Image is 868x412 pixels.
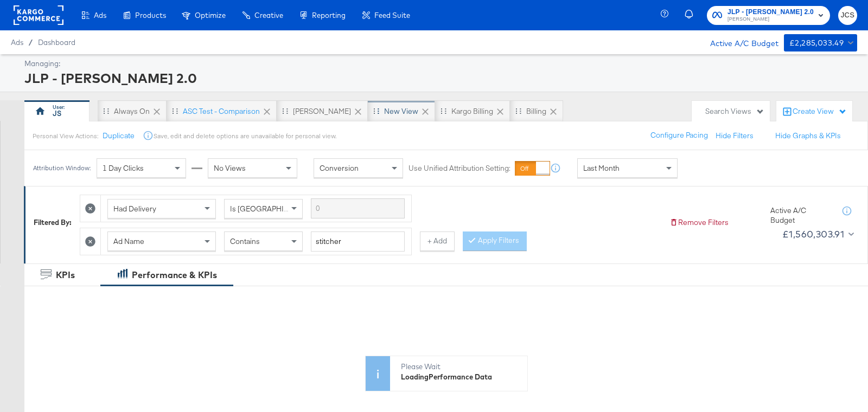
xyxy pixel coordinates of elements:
button: JLP - [PERSON_NAME] 2.0[PERSON_NAME] [707,6,830,25]
div: Active A/C Budget [699,34,778,50]
div: Always On [114,106,150,117]
div: Billing [526,106,546,117]
div: Filtered By: [34,217,72,228]
div: Save, edit and delete options are unavailable for personal view. [154,132,336,140]
div: Personal View Actions: [33,132,98,140]
div: Attribution Window: [33,164,91,172]
button: Configure Pacing [643,126,716,145]
button: £1,560,303.91 [778,226,857,243]
span: JCS [843,9,853,22]
span: / [23,38,38,47]
div: Drag to reorder tab [515,108,521,114]
span: Conversion [320,163,359,173]
button: + Add [420,231,455,251]
button: Hide Graphs & KPIs [775,131,841,141]
div: £1,560,303.91 [782,226,844,242]
button: JCS [838,6,857,25]
div: Drag to reorder tab [282,108,288,114]
span: [PERSON_NAME] [727,15,814,24]
div: £2,285,033.49 [789,36,844,50]
div: ASC Test - comparison [183,106,260,117]
button: Hide Filters [716,131,754,141]
div: Drag to reorder tab [441,108,446,114]
div: JS [53,108,61,119]
span: Products [135,11,166,20]
span: Ads [94,11,106,20]
span: JLP - [PERSON_NAME] 2.0 [727,7,814,18]
div: Performance & KPIs [132,269,217,281]
input: Enter a search term [311,231,405,252]
div: Drag to reorder tab [172,108,178,114]
div: Kargo Billing [451,106,493,117]
span: Feed Suite [374,11,410,20]
div: JLP - [PERSON_NAME] 2.0 [24,69,854,87]
div: Create View [793,106,847,117]
span: Is [GEOGRAPHIC_DATA] [230,204,313,214]
label: Use Unified Attribution Setting: [409,163,510,173]
input: Enter a search term [311,198,405,218]
span: Creative [254,11,283,20]
div: KPIs [56,269,75,281]
a: Dashboard [38,38,75,47]
span: Contains [230,236,260,246]
span: No Views [214,163,246,173]
div: Active A/C Budget [770,205,830,226]
div: Drag to reorder tab [103,108,109,114]
span: Ads [11,38,23,47]
span: Had Delivery [113,204,156,214]
div: Search Views [705,106,764,117]
span: 1 Day Clicks [103,163,144,173]
div: New View [384,106,418,117]
span: Last Month [583,163,620,173]
span: Optimize [195,11,226,20]
button: Remove Filters [669,217,729,228]
div: Managing: [24,59,854,69]
div: [PERSON_NAME] [293,106,351,117]
button: Duplicate [103,131,135,141]
button: £2,285,033.49 [784,34,857,51]
span: Reporting [312,11,346,20]
div: Drag to reorder tab [373,108,379,114]
span: Ad Name [113,236,144,246]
